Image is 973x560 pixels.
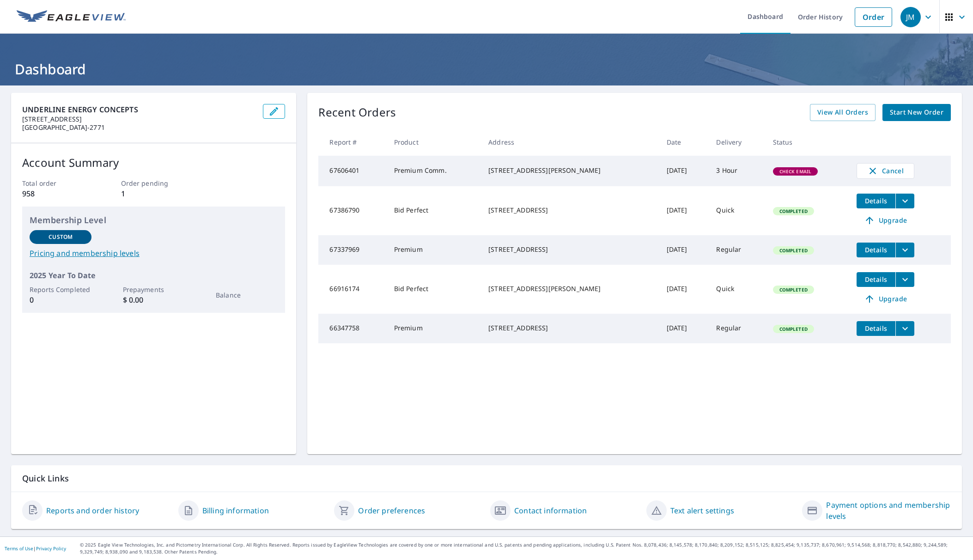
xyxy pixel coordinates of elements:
[22,473,951,484] p: Quick Links
[862,196,890,205] span: Details
[488,245,652,254] div: [STREET_ADDRESS]
[855,7,892,27] a: Order
[670,505,734,516] a: Text alert settings
[866,165,905,177] span: Cancel
[387,128,481,156] th: Product
[774,326,813,332] span: Completed
[5,546,66,551] p: |
[488,166,652,175] div: [STREET_ADDRESS][PERSON_NAME]
[11,60,962,79] h1: Dashboard
[774,286,813,293] span: Completed
[30,214,278,226] p: Membership Level
[810,104,876,121] a: View All Orders
[826,499,951,522] a: Payment options and membership levels
[857,213,914,228] a: Upgrade
[387,265,481,314] td: Bid Perfect
[318,186,386,235] td: 67386790
[30,248,278,259] a: Pricing and membership levels
[318,235,386,265] td: 67337969
[30,294,91,305] p: 0
[857,194,895,208] button: detailsBtn-67386790
[387,156,481,186] td: Premium Comm.
[857,272,895,287] button: detailsBtn-66916174
[22,104,255,115] p: UNDERLINE ENERGY CONCEPTS
[17,10,126,24] img: EV Logo
[121,188,187,199] p: 1
[22,115,255,123] p: [STREET_ADDRESS]
[318,104,396,121] p: Recent Orders
[900,7,921,27] div: JM
[481,128,659,156] th: Address
[895,243,914,257] button: filesDropdownBtn-67337969
[659,156,709,186] td: [DATE]
[857,321,895,336] button: detailsBtn-66347758
[22,154,285,171] p: Account Summary
[30,285,91,294] p: Reports Completed
[659,128,709,156] th: Date
[488,206,652,215] div: [STREET_ADDRESS]
[709,186,765,235] td: Quick
[387,235,481,265] td: Premium
[22,178,88,188] p: Total order
[895,194,914,208] button: filesDropdownBtn-67386790
[709,265,765,314] td: Quick
[121,178,187,188] p: Order pending
[387,186,481,235] td: Bid Perfect
[709,314,765,343] td: Regular
[895,321,914,336] button: filesDropdownBtn-66347758
[882,104,951,121] a: Start New Order
[862,324,890,333] span: Details
[774,208,813,214] span: Completed
[709,235,765,265] td: Regular
[202,505,269,516] a: Billing information
[862,275,890,284] span: Details
[862,293,909,304] span: Upgrade
[709,128,765,156] th: Delivery
[857,243,895,257] button: detailsBtn-67337969
[22,123,255,132] p: [GEOGRAPHIC_DATA]-2771
[30,270,278,281] p: 2025 Year To Date
[49,233,73,241] p: Custom
[22,188,88,199] p: 958
[488,284,652,293] div: [STREET_ADDRESS][PERSON_NAME]
[659,314,709,343] td: [DATE]
[387,314,481,343] td: Premium
[659,235,709,265] td: [DATE]
[488,323,652,333] div: [STREET_ADDRESS]
[123,294,185,305] p: $ 0.00
[5,545,33,552] a: Terms of Use
[862,215,909,226] span: Upgrade
[709,156,765,186] td: 3 Hour
[46,505,139,516] a: Reports and order history
[890,107,943,118] span: Start New Order
[318,156,386,186] td: 67606401
[774,168,817,175] span: Check Email
[514,505,587,516] a: Contact information
[358,505,425,516] a: Order preferences
[766,128,850,156] th: Status
[862,245,890,254] span: Details
[80,542,968,555] p: © 2025 Eagle View Technologies, Inc. and Pictometry International Corp. All Rights Reserved. Repo...
[857,163,914,179] button: Cancel
[318,265,386,314] td: 66916174
[36,545,66,552] a: Privacy Policy
[659,186,709,235] td: [DATE]
[659,265,709,314] td: [DATE]
[857,292,914,306] a: Upgrade
[318,314,386,343] td: 66347758
[774,247,813,254] span: Completed
[123,285,185,294] p: Prepayments
[817,107,868,118] span: View All Orders
[895,272,914,287] button: filesDropdownBtn-66916174
[216,290,278,300] p: Balance
[318,128,386,156] th: Report #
